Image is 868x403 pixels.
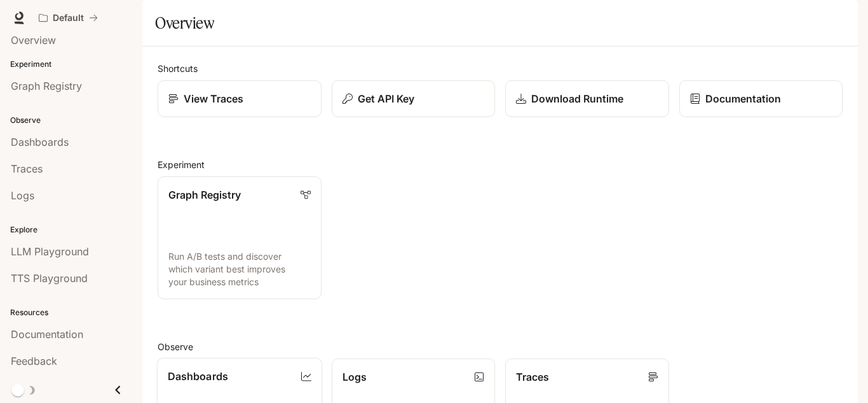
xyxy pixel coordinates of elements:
[158,80,322,117] a: View Traces
[505,80,669,117] a: Download Runtime
[158,158,843,171] h2: Experiment
[168,250,311,288] p: Run A/B tests and discover which variant best improves your business metrics
[158,62,843,75] h2: Shortcuts
[158,176,322,299] a: Graph RegistryRun A/B tests and discover which variant best improves your business metrics
[168,187,241,202] p: Graph Registry
[33,5,104,31] button: All workspaces
[53,13,84,24] p: Default
[358,91,414,106] p: Get API Key
[158,340,843,353] h2: Observe
[332,80,496,117] button: Get API Key
[705,91,781,106] p: Documentation
[342,369,367,385] p: Logs
[168,369,228,384] p: Dashboards
[516,369,549,385] p: Traces
[184,91,243,106] p: View Traces
[155,10,214,36] h1: Overview
[531,91,623,106] p: Download Runtime
[679,80,843,117] a: Documentation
